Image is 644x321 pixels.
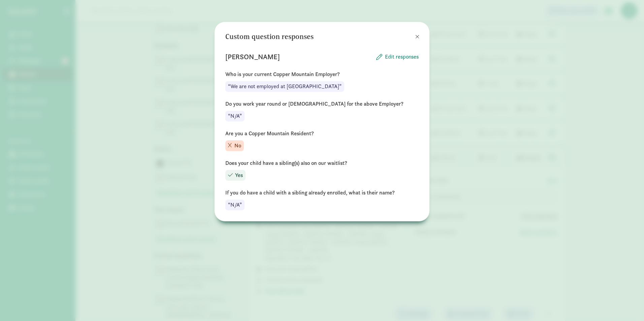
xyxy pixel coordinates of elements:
p: Do you work year round or [DEMOGRAPHIC_DATA] for the above Employer? [225,100,419,108]
p: [PERSON_NAME] [225,51,280,62]
span: Edit responses [385,53,419,61]
h3: Custom question responses [225,33,314,41]
p: Who is your current Copper Mountain Employer? [225,70,419,78]
p: If you do have a child with a sibling already enrolled, what is their name? [225,189,419,197]
div: Yes [225,170,246,181]
div: No [225,140,244,151]
div: “N/A” [225,200,245,210]
p: Does your child have a sibling(s) also on our waitlist? [225,159,419,167]
p: Are you a Copper Mountain Resident? [225,130,419,138]
div: “N/A” [225,111,245,121]
button: Edit responses [376,53,419,61]
div: “We are not employed at [GEOGRAPHIC_DATA]” [225,81,344,92]
iframe: Chat Widget [610,289,644,321]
